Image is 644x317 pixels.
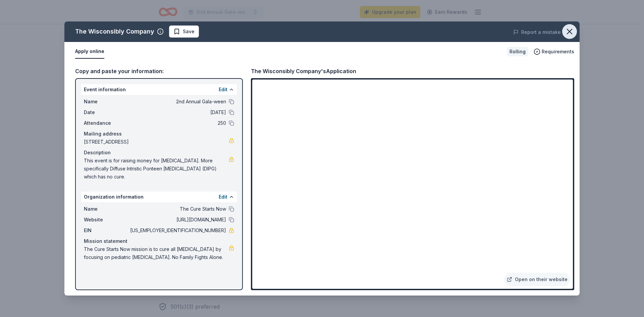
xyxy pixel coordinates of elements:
[534,48,574,56] button: Requirements
[84,98,129,106] span: Name
[81,192,237,202] div: Organization information
[129,205,226,213] span: The Cure Starts Now
[169,25,199,38] button: Save
[129,226,226,234] span: [US_EMPLOYER_IDENTIFICATION_NUMBER]
[75,26,154,37] div: The Wisconsibly Company
[504,273,570,286] a: Open on their website
[84,149,234,157] div: Description
[129,98,226,106] span: 2nd Annual Gala-ween
[84,130,234,138] div: Mailing address
[84,138,229,146] span: [STREET_ADDRESS]
[84,245,229,261] span: The Cure Starts Now mission is to cure all [MEDICAL_DATA] by focusing on pediatric [MEDICAL_DATA]...
[81,84,237,95] div: Event information
[507,47,528,56] div: Rolling
[84,226,129,234] span: EIN
[183,28,195,36] span: Save
[129,108,226,116] span: [DATE]
[84,108,129,116] span: Date
[75,67,243,75] div: Copy and paste your information:
[75,45,104,59] button: Apply online
[513,28,561,36] button: Report a mistake
[84,205,129,213] span: Name
[84,119,129,127] span: Attendance
[219,86,227,94] button: Edit
[129,216,226,224] span: [URL][DOMAIN_NAME]
[542,48,574,56] span: Requirements
[84,237,234,245] div: Mission statement
[84,216,129,224] span: Website
[84,157,229,181] span: This event is for raising money for [MEDICAL_DATA]. More specifically Diffuse Intristic Ponteen [...
[219,193,227,201] button: Edit
[251,67,356,75] div: The Wisconsibly Company's Application
[129,119,226,127] span: 250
